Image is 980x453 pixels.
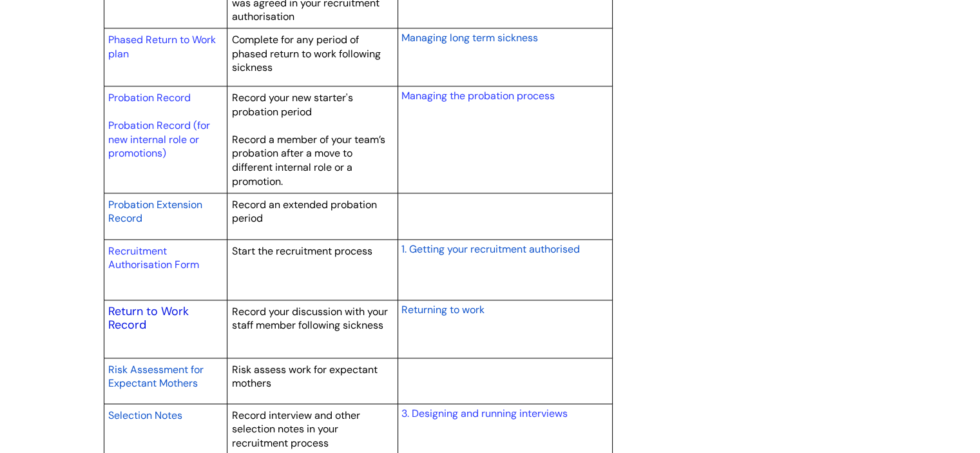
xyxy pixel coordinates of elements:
span: Risk assess work for expectant mothers [232,363,378,390]
a: Selection Notes [108,407,182,423]
a: Managing long term sickness [401,30,537,45]
a: Phased Return to Work plan [108,33,216,61]
span: Managing long term sickness [401,31,537,44]
a: Probation Extension Record [108,197,202,226]
a: Recruitment Authorisation Form [108,244,199,272]
span: Returning to work [401,303,484,316]
span: Record interview and other selection notes in your recruitment process [232,409,360,450]
span: Record your discussion with your staff member following sickness [232,305,388,333]
span: Complete for any period of phased return to work following sickness [232,33,381,74]
a: Return to Work Record [108,304,189,333]
span: Start the recruitment process [232,244,372,258]
a: Probation Record (for new internal role or promotions) [108,119,210,160]
a: Risk Assessment for Expectant Mothers [108,361,204,391]
a: Managing the probation process [401,89,554,102]
span: Probation Extension Record [108,198,202,226]
span: Selection Notes [108,409,182,422]
a: 3. Designing and running interviews [401,407,567,420]
a: Returning to work [401,302,484,317]
a: 1. Getting your recruitment authorised [401,241,579,256]
span: Record your new starter's probation period [232,91,353,119]
span: Record a member of your team’s probation after a move to different internal role or a promotion. [232,133,385,188]
a: Probation Record [108,91,191,104]
span: Record an extended probation period [232,198,377,226]
span: Risk Assessment for Expectant Mothers [108,363,204,390]
span: 1. Getting your recruitment authorised [401,242,579,256]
